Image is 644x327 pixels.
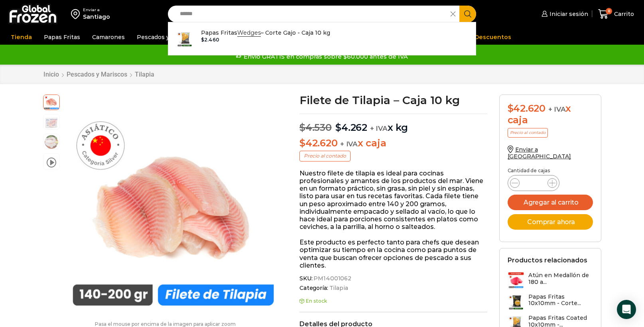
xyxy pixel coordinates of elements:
p: Precio al contado [299,151,351,161]
a: Papas FritasWedges– Corte Gajo - Caja 10 kg $2.460 [168,26,476,51]
a: Atún en Medallón de 180 a... [508,272,593,289]
p: Precio al contado [508,128,548,138]
a: Inicio [43,71,59,78]
span: tilapia-4 [43,114,59,130]
a: Tienda [7,30,36,45]
span: SKU: [299,275,487,282]
bdi: 4.530 [299,122,332,133]
bdi: 42.620 [299,137,337,149]
a: Tilapia [328,285,348,292]
bdi: 42.620 [508,102,546,114]
a: Tilapia [134,71,155,78]
bdi: 4.262 [335,122,367,133]
span: $ [201,37,204,43]
p: x caja [299,138,487,149]
span: Carrito [612,10,634,18]
div: Open Intercom Messenger [617,300,636,319]
h1: Filete de Tilapia – Caja 10 kg [299,95,487,106]
h3: Papas Fritas 10x10mm - Corte... [528,294,593,307]
button: Search button [459,6,476,22]
a: Pescados y Mariscos [133,30,201,45]
p: Nuestro filete de tilapia es ideal para cocinas profesionales y amantes de los productos del mar.... [299,169,487,231]
p: En stock [299,298,487,304]
span: plato-tilapia [43,134,59,150]
span: PM14001062 [312,275,351,282]
h3: Atún en Medallón de 180 a... [528,272,593,286]
p: Cantidad de cajas [508,168,593,173]
a: Descuentos [471,30,515,45]
span: $ [299,137,305,149]
span: 8 [606,8,612,14]
span: Iniciar sesión [547,10,588,18]
a: Enviar a [GEOGRAPHIC_DATA] [508,146,571,160]
div: x caja [508,103,593,126]
div: Santiago [83,13,110,21]
a: 8 Carrito [596,5,636,24]
a: Iniciar sesión [540,6,588,22]
a: Papas Fritas [40,30,84,45]
a: Papas Fritas 10x10mm - Corte... [508,294,593,311]
a: Pescados y Mariscos [66,71,128,78]
nav: Breadcrumb [43,71,155,78]
span: $ [299,122,305,133]
p: Este producto es perfecto tanto para chefs que desean optimizar su tiempo en la cocina como para ... [299,238,487,269]
span: $ [335,122,341,133]
img: address-field-icon.svg [71,7,83,21]
p: Papas Fritas – Corte Gajo - Caja 10 kg [201,28,330,37]
a: Camarones [88,30,129,45]
p: x kg [299,114,487,134]
span: + IVA [370,124,388,132]
span: + IVA [340,140,358,148]
h2: Productos relacionados [508,256,587,264]
bdi: 2.460 [201,37,219,43]
button: Agregar al carrito [508,195,593,210]
input: Product quantity [526,177,541,189]
p: Pasa el mouse por encima de la imagen para aplicar zoom [43,321,288,327]
div: Enviar a [83,7,110,13]
span: filete-tilapa-140-200 [43,94,59,110]
span: $ [508,102,514,114]
span: + IVA [548,105,566,113]
button: Comprar ahora [508,214,593,230]
strong: Wedges [237,29,261,37]
span: Categoría: [299,285,487,292]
